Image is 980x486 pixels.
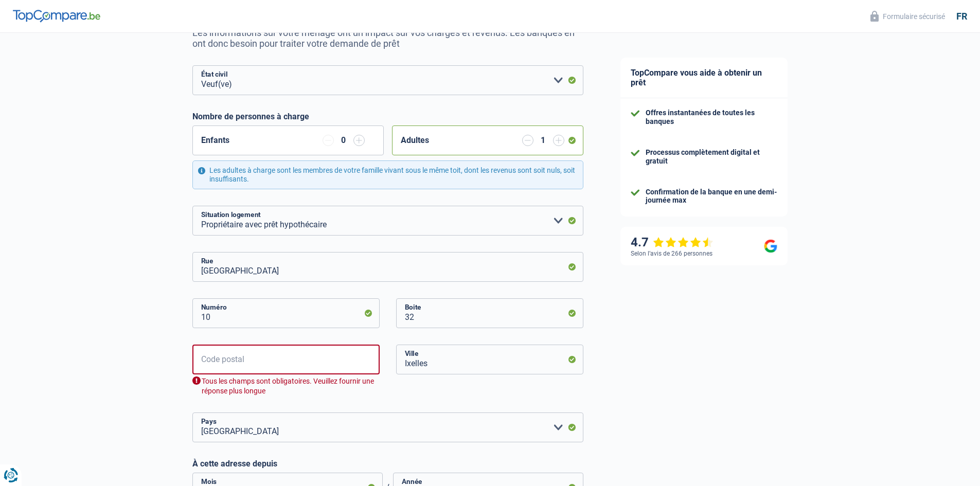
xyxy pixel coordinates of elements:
[192,160,583,189] div: Les adultes à charge sont les membres de votre famille vivant sous le même toit, dont les revenus...
[646,109,777,126] div: Offres instantanées de toutes les banques
[864,8,951,25] button: Formulaire sécurisé
[192,27,583,49] p: Les informations sur votre ménage ont un impact sur vos charges et revenus. Les banques en ont do...
[539,136,548,145] div: 1
[192,459,583,469] label: À cette adresse depuis
[192,112,309,121] label: Nombre de personnes à charge
[646,148,777,166] div: Processus complètement digital et gratuit
[3,379,3,379] img: Advertisement
[631,235,714,250] div: 4.7
[401,136,429,145] label: Adultes
[339,136,348,145] div: 0
[631,250,712,257] div: Selon l’avis de 266 personnes
[13,10,100,22] img: TopCompare Logo
[192,376,380,396] div: Tous les champs sont obligatoires. Veuillez fournir une réponse plus longue
[201,136,229,145] label: Enfants
[956,11,967,22] div: fr
[620,58,788,98] div: TopCompare vous aide à obtenir un prêt
[646,188,777,205] div: Confirmation de la banque en une demi-journée max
